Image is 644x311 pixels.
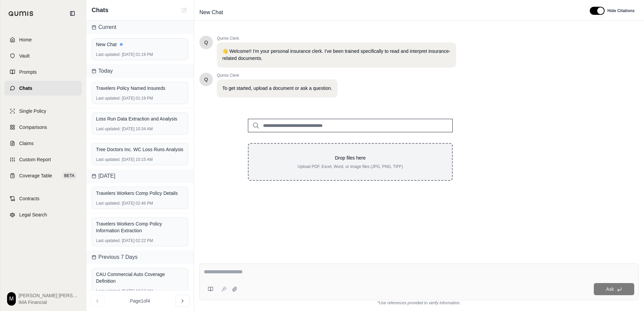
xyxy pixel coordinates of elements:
p: 👋 Welcome!! I'm your personal insurance clerk. I've been trained specifically to read and interpr... [222,48,451,62]
div: *Use references provided to verify information. [199,300,639,306]
span: Custom Report [19,156,51,163]
p: Drop files here [259,154,441,161]
span: Last updated: [96,157,121,162]
div: Current [86,21,194,34]
span: Chats [92,5,108,15]
span: Claims [19,140,34,147]
div: [DATE] 02:46 PM [96,201,184,206]
p: To get started, upload a document or ask a question. [222,85,332,92]
div: Tree Doctors Inc. WC Loss Runs Analysis [96,146,184,153]
a: Custom Report [4,152,82,167]
img: Qumis Logo [8,11,34,16]
span: Ask [606,286,614,292]
a: Coverage TableBETA [4,168,82,183]
div: [DATE] 10:15 AM [96,157,184,162]
div: Travelers Workers Comp Policy Details [96,190,184,197]
span: Chats [19,85,32,92]
span: IMA Financial [19,299,79,306]
span: [PERSON_NAME] [PERSON_NAME] [19,292,79,299]
a: Chats [4,81,82,96]
div: Travelers Policy Named Insureds [96,85,184,92]
span: Home [19,36,32,43]
a: Comparisons [4,120,82,135]
span: Qumis Clerk [217,73,337,78]
div: Loss Run Data Extraction and Analysis [96,115,184,122]
a: Claims [4,136,82,151]
span: Last updated: [96,126,121,132]
a: Vault [4,48,82,63]
a: Single Policy [4,104,82,118]
span: Legal Search [19,211,47,218]
span: Qumis Clerk [217,36,456,41]
button: Collapse sidebar [67,8,78,19]
div: Today [86,64,194,78]
a: Contracts [4,191,82,206]
span: Last updated: [96,201,121,206]
div: [DATE] 02:22 PM [96,238,184,243]
span: Hello [204,39,208,46]
button: Ask [594,283,634,295]
span: Last updated: [96,52,121,57]
div: [DATE] 10:34 AM [96,126,184,132]
span: Vault [19,53,30,59]
span: Last updated: [96,238,121,243]
div: New Chat [96,41,184,48]
div: [DATE] 10:57 AM [96,288,184,294]
span: BETA [62,172,76,179]
button: New Chat [180,6,188,14]
span: Page 1 of 4 [130,298,150,304]
div: Travelers Workers Comp Policy Information Extraction [96,220,184,234]
a: Legal Search [4,207,82,222]
div: [DATE] 01:19 PM [96,52,184,57]
div: CAU Commercial Auto Coverage Definition [96,271,184,284]
span: Contracts [19,195,39,202]
div: M [7,292,16,306]
div: [DATE] 01:19 PM [96,96,184,101]
span: Hide Citations [607,8,635,13]
a: Home [4,32,82,47]
span: Single Policy [19,108,46,114]
span: Last updated: [96,288,121,294]
span: Coverage Table [19,172,52,179]
span: Prompts [19,69,37,75]
span: Comparisons [19,124,47,131]
p: Upload PDF, Excel, Word, or image files (JPG, PNG, TIFF) [259,164,441,169]
div: Edit Title [197,7,582,18]
a: Prompts [4,65,82,79]
span: Last updated: [96,96,121,101]
span: New Chat [197,7,226,18]
span: Hello [204,76,208,83]
div: Previous 7 Days [86,250,194,264]
div: [DATE] [86,169,194,183]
